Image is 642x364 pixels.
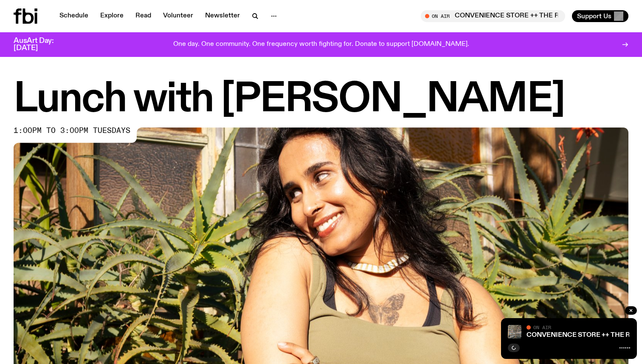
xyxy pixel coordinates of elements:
h1: Lunch with [PERSON_NAME] [14,81,628,119]
img: A corner shot of the fbi music library [508,325,521,339]
button: Support Us [572,10,628,22]
a: Volunteer [158,10,198,22]
span: Support Us [577,12,611,20]
p: One day. One community. One frequency worth fighting for. Donate to support [DOMAIN_NAME]. [173,41,469,48]
a: Explore [95,10,129,22]
a: Read [130,10,156,22]
a: Newsletter [200,10,245,22]
a: Schedule [54,10,93,22]
button: On AirCONVENIENCE STORE ++ THE RIONS x [DATE] Arvos [421,10,565,22]
span: 1:00pm to 3:00pm tuesdays [14,127,130,134]
span: On Air [533,324,551,330]
h3: AusArt Day: [DATE] [14,37,68,52]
